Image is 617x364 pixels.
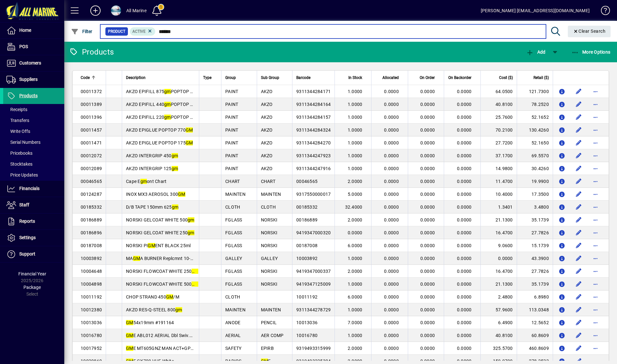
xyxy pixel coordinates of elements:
em: gm [172,204,179,210]
a: Home [3,22,64,39]
span: CLOTH [225,204,240,210]
span: FGLASS [225,269,242,274]
span: 2.0000 [348,179,362,184]
span: 00011389 [81,102,102,107]
td: 15.1739 [517,239,553,252]
td: 10.4000 [480,188,516,201]
span: 9311344284324 [296,127,331,133]
span: 0.0000 [457,166,472,171]
span: 1.0000 [348,89,362,94]
em: gm [188,217,194,222]
button: Edit [574,343,584,353]
span: Write Offs [6,129,30,134]
td: 17.3500 [517,188,553,201]
button: More options [590,305,601,315]
button: Edit [574,266,584,276]
td: 21.1300 [480,213,516,226]
button: More options [590,343,601,353]
button: Clear [568,26,611,37]
button: Edit [574,305,584,315]
span: 1.0000 [348,140,362,145]
span: Barcode [296,74,310,81]
span: Reports [19,219,35,224]
span: 10003892 [296,256,317,261]
span: 10004898 [81,282,102,287]
span: Description [126,74,146,81]
span: CLOTH [261,204,276,210]
span: 0.0000 [384,269,399,274]
span: 0.0000 [457,102,472,107]
span: In Stock [348,74,362,81]
span: Cost ($) [499,74,513,81]
span: AKZO EPIFILL 220 POPTOP PACK [126,115,201,120]
span: 0.0000 [384,153,399,158]
span: Filter [71,29,93,34]
button: Edit [574,202,584,212]
td: 19.9900 [517,175,553,188]
button: More options [590,138,601,148]
button: More options [590,215,601,225]
span: 0.0000 [384,140,399,145]
em: gm [164,115,171,120]
button: More options [590,176,601,186]
span: 2.0000 [348,269,362,274]
button: Edit [574,125,584,135]
td: 27.7826 [517,265,553,278]
em: gm [140,179,147,184]
span: 0.0000 [457,204,472,210]
span: NORSKI [261,230,278,235]
span: Allocated [382,74,399,81]
span: 0.0000 [384,243,399,248]
span: Transfers [6,118,29,123]
span: Group [225,74,236,81]
span: 0.0000 [420,140,435,145]
span: NORSKI GELCOAT WHITE 500 [126,217,194,222]
span: Home [19,28,31,33]
span: Active [132,29,146,34]
button: More Options [570,46,612,58]
a: Serial Numbers [3,137,64,148]
div: Barcode [296,74,331,81]
a: Support [3,246,64,262]
span: Receipts [6,107,27,112]
span: Clear Search [573,29,606,34]
td: 27.7200 [480,136,516,149]
div: On Backorder [448,74,477,81]
span: CHART [225,179,240,184]
span: INOX MX3 AEROSOL 300 [126,192,185,197]
td: 16.4700 [480,226,516,239]
button: More options [590,266,601,276]
span: 0.0000 [457,179,472,184]
span: Suppliers [19,77,38,82]
span: 0.0000 [420,166,435,171]
div: On Order [412,74,441,81]
span: 0.0000 [420,115,435,120]
a: POS [3,39,64,55]
button: Edit [574,240,584,251]
span: More Options [571,49,611,55]
span: NORSKI [261,243,278,248]
button: Edit [574,189,584,199]
td: 16.4700 [480,265,516,278]
button: Edit [574,292,584,302]
button: More options [590,253,601,264]
span: PAINT [225,127,238,133]
div: Products [69,47,114,57]
span: AKZO EPIGLUE POPTOP 770 [126,127,193,133]
span: 0.0000 [457,256,472,261]
span: 0.0000 [457,153,472,158]
span: 00046565 [81,179,102,184]
span: Settings [19,235,36,240]
span: 9311344284157 [296,115,331,120]
span: AKZO EPIFILL 875 POPTOP PACK [126,89,201,94]
span: 0.0000 [420,243,435,248]
span: Serial Numbers [6,140,40,145]
button: More options [590,99,601,109]
span: 0.0000 [457,217,472,222]
span: 1.0000 [348,153,362,158]
span: Products [19,93,38,98]
button: More options [590,112,601,122]
span: 0.0000 [420,179,435,184]
button: More options [590,292,601,302]
span: 0.0000 [457,230,472,235]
